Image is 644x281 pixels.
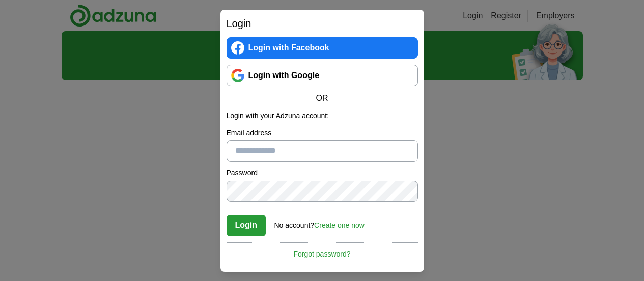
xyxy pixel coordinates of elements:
a: Create one now [314,221,365,229]
a: Forgot password? [227,242,418,260]
h2: Login [227,16,418,31]
label: Password [227,168,418,178]
a: Login with Google [227,65,418,86]
a: Login with Facebook [227,37,418,59]
button: Login [227,215,266,236]
p: Login with your Adzuna account: [227,111,418,121]
div: No account? [274,214,365,231]
span: OR [310,92,334,105]
label: Email address [227,127,418,138]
